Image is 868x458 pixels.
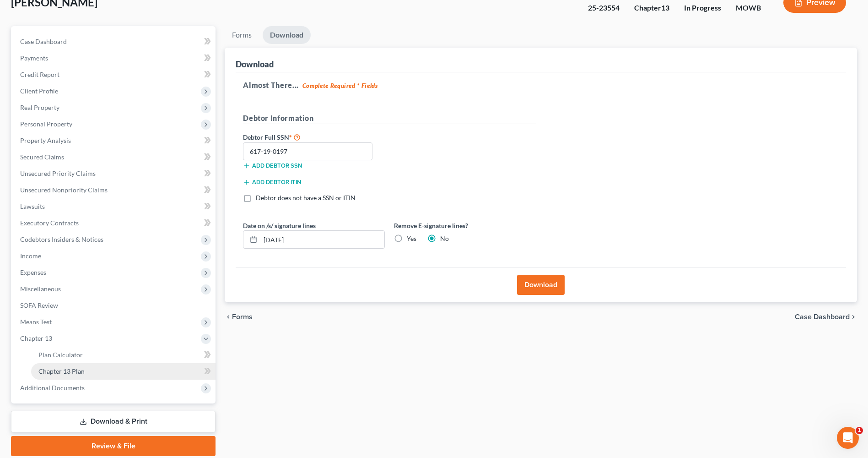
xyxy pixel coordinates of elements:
[661,3,669,12] span: 13
[20,318,52,326] span: Means Test
[440,234,449,243] label: No
[263,26,311,44] a: Download
[407,234,416,243] label: Yes
[20,301,58,309] span: SOFA Review
[243,221,316,230] label: Date on /s/ signature lines
[20,38,67,45] span: Case Dashboard
[517,275,565,295] button: Download
[588,3,620,13] div: 25-23554
[225,313,232,321] i: chevron_left
[20,87,58,95] span: Client Profile
[157,296,172,311] button: Send a message…
[20,268,46,276] span: Expenses
[225,26,259,44] a: Forms
[7,72,150,168] div: 🚨ATTN: [GEOGRAPHIC_DATA] of [US_STATE]The court has added a new Credit Counseling Field that we n...
[8,281,175,296] textarea: Message…
[238,131,389,142] label: Debtor Full SSN
[394,221,536,230] label: Remove E-signature lines?
[243,179,301,186] button: Add debtor ITIN
[684,3,721,13] div: In Progress
[243,142,372,161] input: XXX-XX-XXXX
[837,427,859,449] iframe: Intercom live chat
[38,367,85,375] span: Chapter 13 Plan
[11,411,216,432] a: Download & Print
[43,300,51,307] button: Upload attachment
[232,313,253,321] span: Forms
[243,162,302,169] button: Add debtor SSN
[856,427,863,434] span: 1
[13,215,216,231] a: Executory Contracts
[20,120,72,128] span: Personal Property
[20,384,85,392] span: Additional Documents
[634,3,669,13] div: Chapter
[13,149,216,165] a: Secured Claims
[20,186,108,194] span: Unsecured Nonpriority Claims
[256,193,356,202] label: Debtor does not have a SSN or ITIN
[795,313,850,321] span: Case Dashboard
[26,5,41,20] img: Profile image for Katie
[20,54,48,62] span: Payments
[20,153,64,161] span: Secured Claims
[13,132,216,149] a: Property Analysis
[243,80,839,91] h5: Almost There...
[14,300,22,307] button: Emoji picker
[20,136,71,144] span: Property Analysis
[44,5,104,11] h1: [PERSON_NAME]
[13,198,216,215] a: Lawsuits
[20,169,96,177] span: Unsecured Priority Claims
[58,300,65,307] button: Start recording
[15,100,143,163] div: The court has added a new Credit Counseling Field that we need to update upon filing. Please remo...
[7,72,176,188] div: Katie says…
[13,297,216,314] a: SOFA Review
[795,313,857,321] a: Case Dashboard chevron_right
[11,436,216,456] a: Review & File
[143,4,161,21] button: Home
[20,285,61,293] span: Miscellaneous
[15,78,130,94] b: 🚨ATTN: [GEOGRAPHIC_DATA] of [US_STATE]
[13,165,216,182] a: Unsecured Priority Claims
[236,59,274,70] div: Download
[13,33,216,50] a: Case Dashboard
[161,4,177,20] div: Close
[13,182,216,198] a: Unsecured Nonpriority Claims
[13,50,216,66] a: Payments
[20,71,59,78] span: Credit Report
[20,104,59,111] span: Real Property
[15,170,86,175] div: [PERSON_NAME] • 3h ago
[20,219,79,227] span: Executory Contracts
[20,202,45,210] span: Lawsuits
[31,363,216,380] a: Chapter 13 Plan
[38,351,83,359] span: Plan Calculator
[850,313,857,321] i: chevron_right
[29,300,36,307] button: Gif picker
[6,4,23,21] button: go back
[260,231,384,248] input: MM/DD/YYYY
[44,11,85,21] p: Active 2h ago
[20,235,103,243] span: Codebtors Insiders & Notices
[20,252,41,260] span: Income
[736,3,769,13] div: MOWB
[13,66,216,83] a: Credit Report
[243,113,536,124] h5: Debtor Information
[225,313,265,321] button: chevron_left Forms
[20,334,52,342] span: Chapter 13
[302,82,378,89] strong: Complete Required * Fields
[31,347,216,363] a: Plan Calculator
